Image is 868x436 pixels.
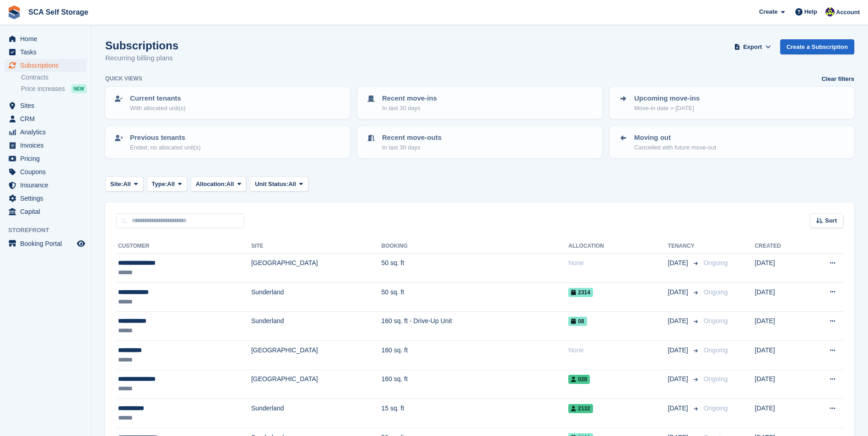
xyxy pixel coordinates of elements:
[668,316,690,326] span: [DATE]
[20,237,75,250] span: Booking Portal
[610,88,853,118] a: Upcoming move-ins Move-in date > [DATE]
[123,180,131,189] span: All
[634,143,716,152] p: Cancelled with future move-out
[634,133,716,143] p: Moving out
[251,399,382,428] td: Sunderland
[755,312,806,341] td: [DATE]
[20,139,75,152] span: Invoices
[358,88,601,118] a: Recent move-ins In last 30 days
[21,73,86,82] a: Contracts
[130,143,201,152] p: Ended, no allocated unit(s)
[20,32,75,45] span: Home
[568,239,668,254] th: Allocation
[167,180,175,189] span: All
[755,370,806,399] td: [DATE]
[5,165,86,178] a: menu
[568,317,587,326] span: 08
[568,346,668,355] div: None
[21,84,86,94] a: Price increases NEW
[20,99,75,112] span: Sites
[382,93,437,104] p: Recent move-ins
[668,346,690,355] span: [DATE]
[20,112,75,125] span: CRM
[668,239,700,254] th: Tenancy
[20,165,75,178] span: Coupons
[251,254,382,283] td: [GEOGRAPHIC_DATA]
[5,112,86,125] a: menu
[255,180,288,189] span: Unit Status:
[288,180,296,189] span: All
[381,399,568,428] td: 15 sq. ft
[382,104,437,113] p: In last 30 days
[105,176,143,191] button: Site: All
[250,176,308,191] button: Unit Status: All
[381,254,568,283] td: 50 sq. ft
[568,404,593,413] span: 2132
[251,370,382,399] td: [GEOGRAPHIC_DATA]
[825,7,835,16] img: Thomas Webb
[116,239,251,254] th: Customer
[25,5,92,20] a: SCA Self Storage
[5,139,86,152] a: menu
[381,340,568,370] td: 160 sq. ft
[704,404,728,412] span: Ongoing
[704,317,728,324] span: Ongoing
[381,312,568,341] td: 160 sq. ft - Drive-Up Unit
[130,104,185,113] p: With allocated unit(s)
[381,370,568,399] td: 160 sq. ft
[755,340,806,370] td: [DATE]
[7,5,21,19] img: stora-icon-8386f47178a22dfd0bd8f6a31ec36ba5ce8667c1dd55bd0f319d3a0aa187defe.svg
[704,259,728,266] span: Ongoing
[568,258,668,268] div: None
[759,7,777,16] span: Create
[668,287,690,297] span: [DATE]
[825,216,837,225] span: Sort
[5,205,86,218] a: menu
[755,254,806,283] td: [DATE]
[75,238,86,249] a: Preview store
[568,375,590,384] span: 028
[110,180,123,189] span: Site:
[5,46,86,58] a: menu
[755,399,806,428] td: [DATE]
[755,239,806,254] th: Created
[251,239,382,254] th: Site
[251,312,382,341] td: Sunderland
[251,340,382,370] td: [GEOGRAPHIC_DATA]
[130,133,201,143] p: Previous tenants
[5,126,86,138] a: menu
[382,143,442,152] p: In last 30 days
[105,39,178,52] h1: Subscriptions
[20,152,75,165] span: Pricing
[130,93,185,104] p: Current tenants
[634,93,700,104] p: Upcoming move-ins
[634,104,700,113] p: Move-in date > [DATE]
[381,282,568,312] td: 50 sq. ft
[568,288,593,297] span: 2314
[743,43,762,52] span: Export
[5,32,86,45] a: menu
[381,239,568,254] th: Booking
[836,8,860,17] span: Account
[106,127,349,157] a: Previous tenants Ended, no allocated unit(s)
[358,127,601,157] a: Recent move-outs In last 30 days
[821,74,854,84] a: Clear filters
[8,226,91,235] span: Storefront
[668,404,690,413] span: [DATE]
[20,126,75,138] span: Analytics
[147,176,187,191] button: Type: All
[704,288,728,296] span: Ongoing
[5,99,86,112] a: menu
[704,346,728,354] span: Ongoing
[20,192,75,205] span: Settings
[20,46,75,58] span: Tasks
[152,180,167,189] span: Type:
[733,39,773,54] button: Export
[21,85,65,93] span: Price increases
[704,375,728,383] span: Ongoing
[20,205,75,218] span: Capital
[226,180,234,189] span: All
[251,282,382,312] td: Sunderland
[105,53,178,64] p: Recurring billing plans
[5,152,86,165] a: menu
